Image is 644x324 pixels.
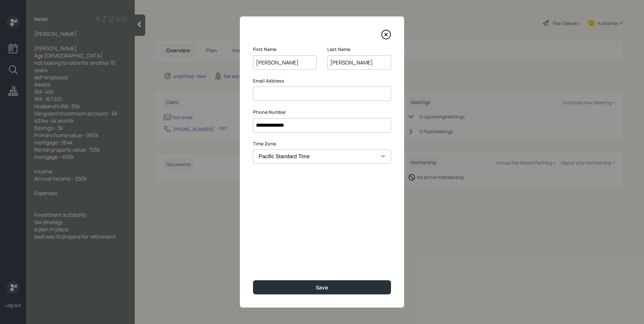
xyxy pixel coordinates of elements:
label: Phone Number [253,109,391,115]
label: Email Address [253,78,391,84]
label: First Name [253,46,317,53]
button: Save [253,280,391,294]
div: Save [316,284,328,291]
label: Time Zone [253,140,391,147]
label: Last Name [327,46,391,53]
